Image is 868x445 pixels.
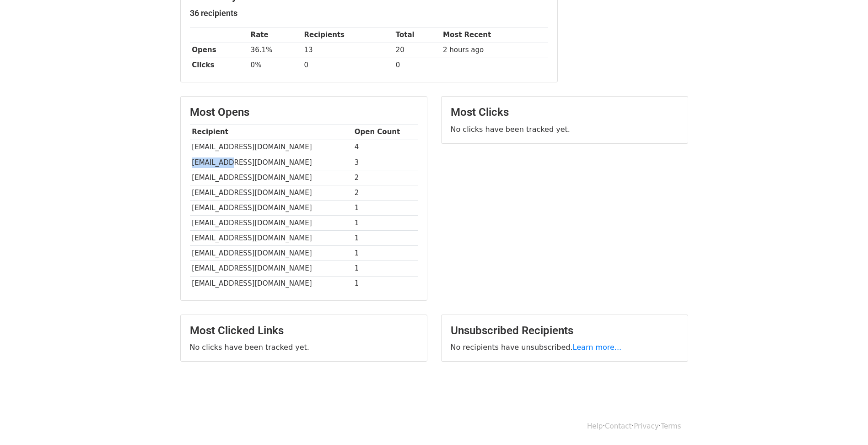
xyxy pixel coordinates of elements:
[190,43,248,58] th: Opens
[190,261,352,276] td: [EMAIL_ADDRESS][DOMAIN_NAME]
[190,246,352,261] td: [EMAIL_ADDRESS][DOMAIN_NAME]
[190,8,548,18] h5: 36 recipients
[190,106,418,119] h3: Most Opens
[190,58,248,73] th: Clicks
[248,58,302,73] td: 0%
[190,185,352,200] td: [EMAIL_ADDRESS][DOMAIN_NAME]
[190,170,352,185] td: [EMAIL_ADDRESS][DOMAIN_NAME]
[190,140,352,155] td: [EMAIL_ADDRESS][DOMAIN_NAME]
[352,276,418,291] td: 1
[190,125,352,140] th: Recipient
[441,27,548,43] th: Most Recent
[352,246,418,261] td: 1
[190,342,418,352] p: No clicks have been tracked yet.
[451,324,679,337] h3: Unsubscribed Recipients
[451,342,679,352] p: No recipients have unsubscribed.
[352,201,418,216] td: 1
[634,422,658,430] a: Privacy
[441,43,548,58] td: 2 hours ago
[352,155,418,170] td: 3
[352,231,418,246] td: 1
[352,216,418,231] td: 1
[190,276,352,291] td: [EMAIL_ADDRESS][DOMAIN_NAME]
[605,422,631,430] a: Contact
[190,201,352,216] td: [EMAIL_ADDRESS][DOMAIN_NAME]
[451,106,679,119] h3: Most Clicks
[587,422,603,430] a: Help
[248,27,302,43] th: Rate
[451,125,679,134] p: No clicks have been tracked yet.
[822,401,868,445] iframe: Chat Widget
[352,125,418,140] th: Open Count
[352,170,418,185] td: 2
[352,140,418,155] td: 4
[302,58,394,73] td: 0
[190,155,352,170] td: [EMAIL_ADDRESS][DOMAIN_NAME]
[661,422,681,430] a: Terms
[394,58,441,73] td: 0
[573,343,622,352] a: Learn more...
[190,216,352,231] td: [EMAIL_ADDRESS][DOMAIN_NAME]
[190,231,352,246] td: [EMAIL_ADDRESS][DOMAIN_NAME]
[302,43,394,58] td: 13
[190,324,418,337] h3: Most Clicked Links
[248,43,302,58] td: 36.1%
[394,27,441,43] th: Total
[352,185,418,200] td: 2
[302,27,394,43] th: Recipients
[352,261,418,276] td: 1
[394,43,441,58] td: 20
